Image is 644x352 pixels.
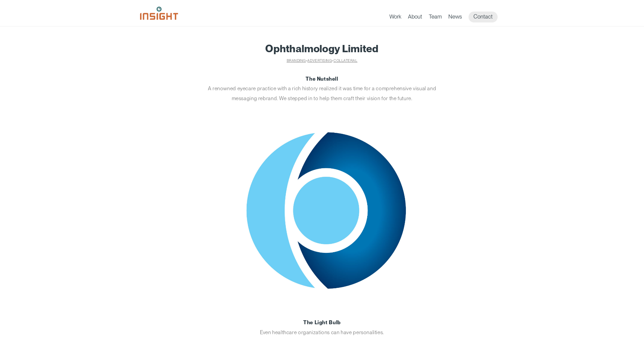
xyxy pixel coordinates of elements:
[198,74,446,103] p: A renowned eyecare practice with a rich history realized it was time for a comprehensive visual a...
[150,43,494,54] h1: Ophthalmology Limited
[306,76,338,82] strong: The Nutshell
[287,59,306,63] a: Branding
[303,319,341,326] strong: The Light Bulb
[389,13,401,22] a: Work
[150,58,494,64] h2: • •
[198,318,446,337] p: Even healthcare organizations can have personalities.
[469,12,498,22] a: Contact
[150,116,494,304] img: Opl Icon
[333,59,357,63] a: Collateral
[140,7,178,20] img: Insight Marketing Design
[429,13,442,22] a: Team
[307,59,332,63] a: Advertising
[408,13,422,22] a: About
[448,13,462,22] a: News
[389,12,504,22] nav: primary navigation menu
